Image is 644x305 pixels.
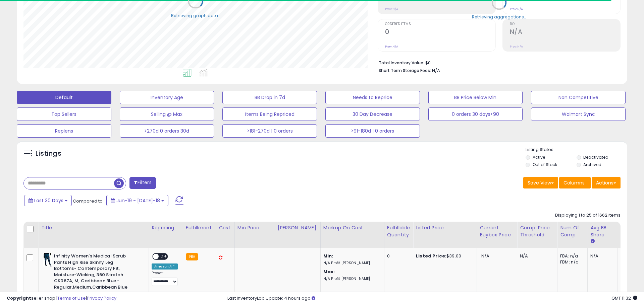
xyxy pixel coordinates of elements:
button: Needs to Reprice [325,91,420,104]
button: Walmart Sync [531,107,626,121]
button: Default [17,91,111,104]
button: >181-270d | 0 orders [222,124,317,138]
button: Selling @ Max [120,107,214,121]
div: Retrieving graph data.. [171,12,220,18]
button: 0 orders 30 days<90 [428,107,523,121]
button: BB Drop in 7d [222,91,317,104]
button: Non Competitive [531,91,626,104]
button: Replens [17,124,111,138]
div: Retrieving aggregations.. [472,14,526,20]
button: Top Sellers [17,107,111,121]
button: Inventory Age [120,91,214,104]
div: seller snap | | [7,295,116,302]
strong: Copyright [7,295,31,301]
button: >91-180d | 0 orders [325,124,420,138]
button: 30 Day Decrease [325,107,420,121]
button: >270d 0 orders 30d [120,124,214,138]
button: Items Being Repriced [222,107,317,121]
button: BB Price Below Min [428,91,523,104]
